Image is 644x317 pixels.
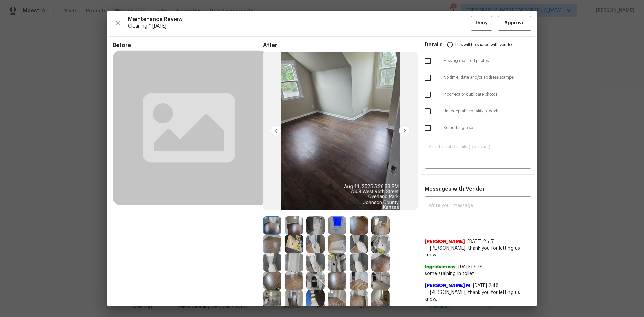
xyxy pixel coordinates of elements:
span: [DATE] 2:48 [473,283,499,288]
span: Ingridviezcas [425,264,455,270]
div: Missing required photos [419,53,537,69]
span: Details [425,37,443,53]
img: left-chevron-button-url [271,125,281,136]
span: Approve [504,19,525,28]
span: Missing required photos [443,58,531,64]
span: [PERSON_NAME] M [425,282,470,289]
span: No time, date and/or address stamps [443,75,531,81]
button: Deny [471,16,492,31]
span: This will be shared with vendor [455,37,513,53]
img: right-chevron-button-url [399,125,410,136]
span: [DATE] 9:18 [458,265,483,269]
span: Something else [443,125,531,131]
span: After [263,42,413,49]
span: Deny [476,19,488,28]
div: Unacceptable quality of work [419,103,537,120]
span: [DATE] 21:17 [468,239,494,244]
span: Before [113,42,263,49]
button: Approve [498,16,531,31]
span: Hi [PERSON_NAME], thank you for letting us know. [425,289,531,303]
div: Something else [419,120,537,137]
span: Cleaning * [DATE] [128,23,471,30]
span: Incorrect or duplicate photos [443,92,531,97]
div: Incorrect or duplicate photos [419,86,537,103]
span: Messages with Vendor [425,186,485,192]
span: Unacceptable quality of work [443,108,531,114]
div: No time, date and/or address stamps [419,69,537,86]
span: Maintenance Review [128,16,471,23]
span: [PERSON_NAME] [425,238,465,245]
span: some staining in toilet [425,270,531,277]
span: Hi [PERSON_NAME], thank you for letting us know. [425,245,531,258]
